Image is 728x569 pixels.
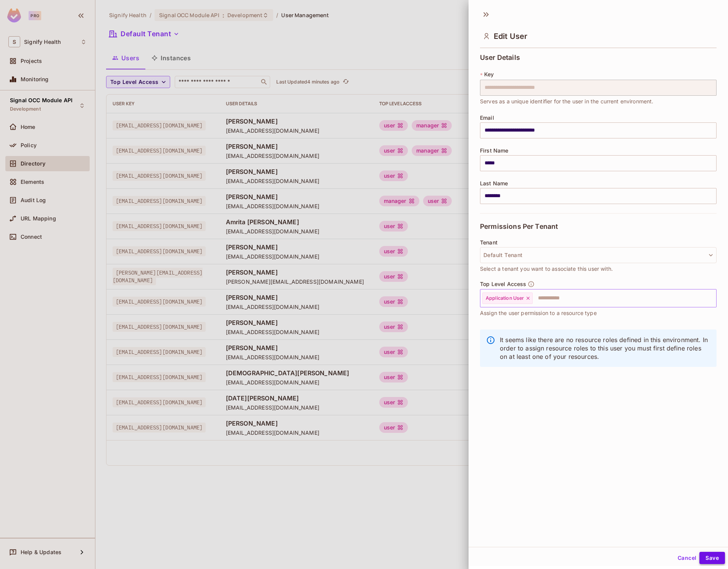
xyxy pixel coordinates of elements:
span: Permissions Per Tenant [480,223,558,230]
span: Email [480,115,494,121]
span: Assign the user permission to a resource type [480,309,597,317]
span: Application User [486,295,524,301]
button: Cancel [675,552,699,564]
p: It seems like there are no resource roles defined in this environment. In order to assign resourc... [500,336,710,361]
span: Tenant [480,239,498,246]
button: Open [712,297,714,299]
span: Edit User [494,32,527,41]
span: User Details [480,54,520,61]
button: Default Tenant [480,247,717,263]
span: Select a tenant you want to associate this user with. [480,265,613,273]
span: Last Name [480,180,508,186]
span: First Name [480,148,509,154]
span: Top Level Access [480,281,526,287]
div: Application User [482,293,533,304]
button: Save [699,552,725,564]
span: Serves as a unique identifier for the user in the current environment. [480,97,654,106]
span: Key [484,71,494,77]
